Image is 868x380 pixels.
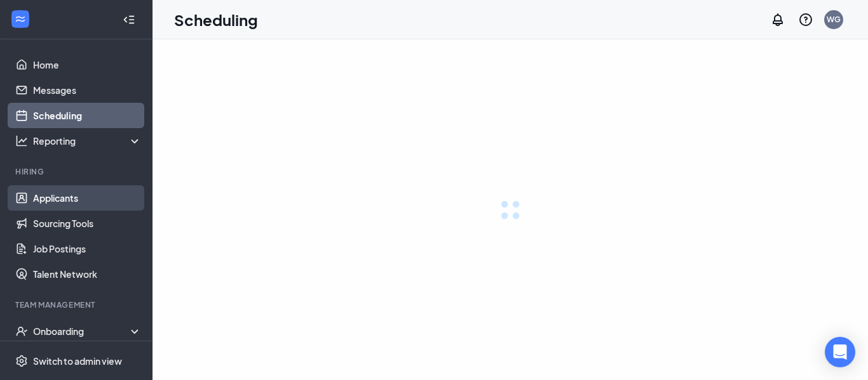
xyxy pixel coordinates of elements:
[15,134,28,147] svg: Analysis
[33,211,142,236] a: Sourcing Tools
[798,12,813,27] svg: QuestionInfo
[33,355,122,367] div: Switch to admin view
[174,9,258,30] h1: Scheduling
[15,166,139,177] div: Hiring
[33,185,142,211] a: Applicants
[15,299,139,310] div: Team Management
[15,325,28,337] svg: UserCheck
[14,13,27,25] svg: WorkstreamLogo
[33,77,142,103] a: Messages
[33,236,142,261] a: Job Postings
[770,12,785,27] svg: Notifications
[33,52,142,77] a: Home
[33,261,142,287] a: Talent Network
[827,14,841,25] div: WG
[123,13,135,26] svg: Collapse
[33,325,142,337] div: Onboarding
[15,355,28,367] svg: Settings
[825,337,855,367] div: Open Intercom Messenger
[33,134,142,147] div: Reporting
[33,103,142,128] a: Scheduling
